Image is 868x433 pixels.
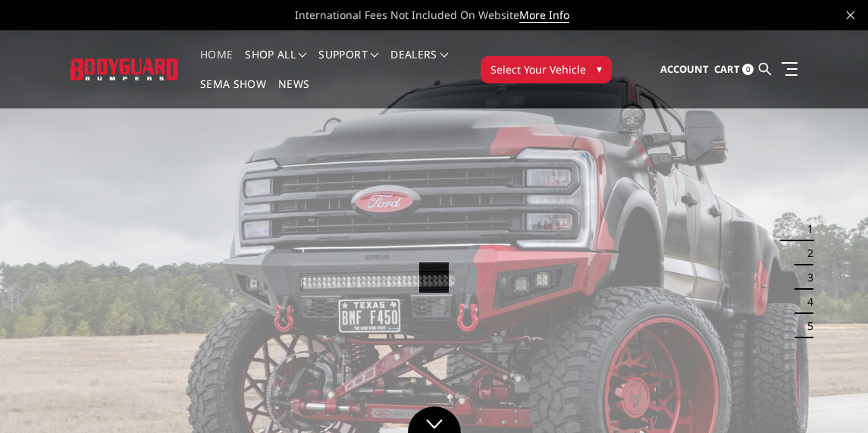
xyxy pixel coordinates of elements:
[200,49,233,79] a: Home
[318,49,378,79] a: Support
[245,49,306,79] a: shop all
[390,49,448,79] a: Dealers
[597,61,602,77] span: ▾
[660,62,709,76] span: Account
[714,62,740,76] span: Cart
[742,64,754,75] span: 0
[408,406,461,433] a: Click to Down
[660,49,709,90] a: Account
[71,58,179,80] img: BODYGUARD BUMPERS
[714,49,754,90] a: Cart 0
[278,79,309,108] a: News
[798,265,813,290] button: 3 of 5
[519,8,569,23] a: More Info
[798,290,813,314] button: 4 of 5
[481,56,612,83] button: Select Your Vehicle
[200,79,266,108] a: SEMA Show
[798,217,813,241] button: 1 of 5
[490,61,586,77] span: Select Your Vehicle
[798,314,813,338] button: 5 of 5
[798,241,813,265] button: 2 of 5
